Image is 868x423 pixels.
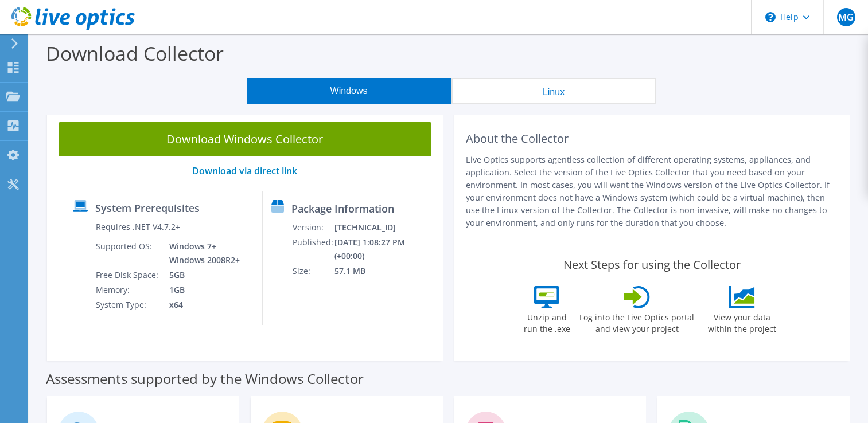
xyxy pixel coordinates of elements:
td: Version: [292,220,334,235]
a: Download via direct link [192,164,297,177]
td: Published: [292,235,334,264]
td: 1GB [161,283,242,297]
td: Size: [292,264,334,279]
td: Supported OS: [95,239,161,268]
label: Log into the Live Optics portal and view your project [579,308,695,335]
td: Free Disk Space: [95,268,161,283]
td: [DATE] 1:08:27 PM (+00:00) [334,235,437,264]
label: Assessments supported by the Windows Collector [46,373,364,385]
h2: About the Collector [466,132,839,146]
td: [TECHNICAL_ID] [334,220,437,235]
td: 57.1 MB [334,264,437,279]
a: Download Windows Collector [59,122,431,156]
button: Linux [451,78,656,104]
label: Package Information [291,203,394,214]
svg: \n [765,12,776,22]
span: MG [837,8,855,26]
td: Memory: [95,283,161,297]
label: Requires .NET V4.7.2+ [96,221,180,233]
label: Unzip and run the .exe [520,308,573,335]
td: x64 [161,297,242,312]
td: Windows 7+ Windows 2008R2+ [161,239,242,268]
p: Live Optics supports agentless collection of different operating systems, appliances, and applica... [466,154,839,229]
label: Download Collector [46,40,224,66]
td: System Type: [95,297,161,312]
label: View your data within the project [700,308,783,335]
label: Next Steps for using the Collector [563,258,741,272]
button: Windows [247,78,451,104]
td: 5GB [161,268,242,283]
label: System Prerequisites [95,202,200,214]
